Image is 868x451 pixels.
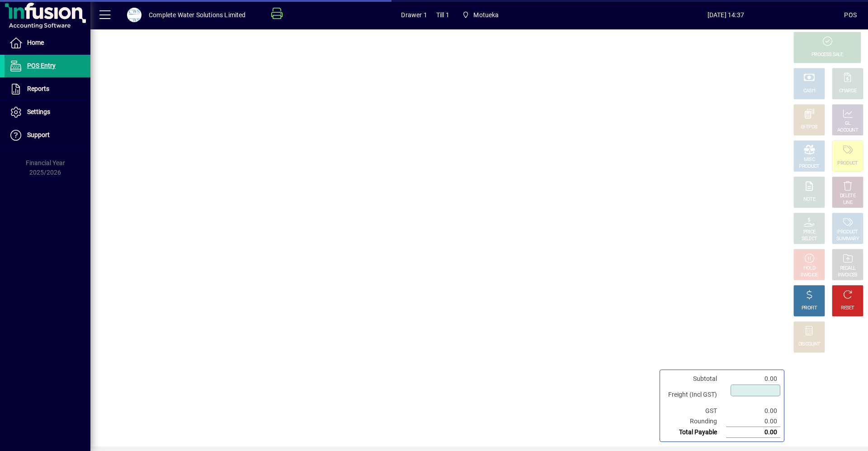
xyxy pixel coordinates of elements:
[844,8,857,22] div: POS
[841,305,854,312] div: RESET
[149,8,246,22] div: Complete Water Solutions Limited
[838,272,857,279] div: INVOICES
[801,124,818,131] div: EFTPOS
[27,85,49,92] span: Reports
[803,196,815,203] div: NOTE
[401,8,427,22] span: Drawer 1
[458,7,503,23] span: Motueka
[801,272,817,279] div: INVOICE
[664,427,726,438] td: Total Payable
[798,341,820,348] div: DISCOUNT
[27,131,50,138] span: Support
[804,157,815,163] div: MISC
[27,39,44,46] span: Home
[664,374,726,384] td: Subtotal
[664,406,726,416] td: GST
[837,229,858,236] div: PRODUCT
[726,427,780,438] td: 0.00
[5,32,90,54] a: Home
[120,7,149,23] button: Profile
[664,384,726,406] td: Freight (Incl GST)
[803,229,816,236] div: PRICE
[27,62,56,69] span: POS Entry
[840,265,856,272] div: RECALL
[664,416,726,427] td: Rounding
[27,108,50,115] span: Settings
[726,416,780,427] td: 0.00
[839,88,857,95] div: CHARGE
[802,305,817,312] div: PROFIT
[837,127,858,134] div: ACCOUNT
[607,8,844,22] span: [DATE] 14:37
[803,265,815,272] div: HOLD
[5,124,90,147] a: Support
[5,78,90,100] a: Reports
[837,160,858,167] div: PRODUCT
[5,101,90,123] a: Settings
[840,193,855,199] div: DELETE
[845,120,851,127] div: GL
[726,374,780,384] td: 0.00
[803,88,815,95] div: CASH
[836,236,859,242] div: SUMMARY
[436,8,449,22] span: Till 1
[811,52,843,58] div: PROCESS SALE
[726,406,780,416] td: 0.00
[802,236,817,242] div: SELECT
[799,163,819,170] div: PRODUCT
[473,8,499,22] span: Motueka
[843,199,852,206] div: LINE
